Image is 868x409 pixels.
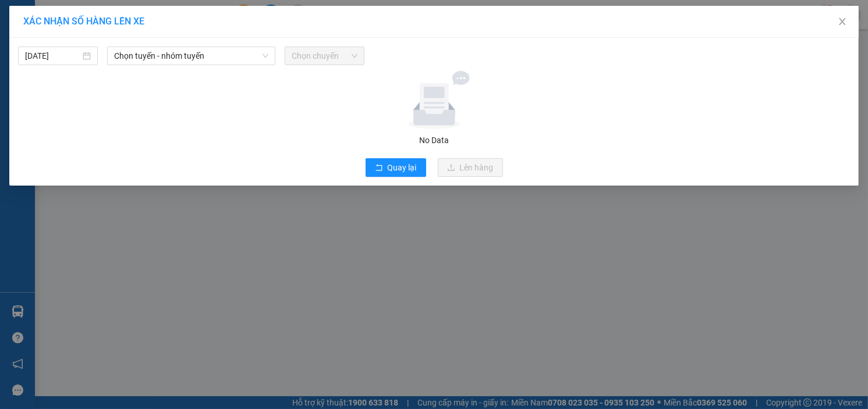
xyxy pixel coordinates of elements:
span: Quay lại [388,161,417,174]
button: rollbackQuay lại [366,158,426,177]
button: uploadLên hàng [438,158,503,177]
div: No Data [17,134,851,147]
span: close [838,17,847,26]
span: XÁC NHẬN SỐ HÀNG LÊN XE [23,16,144,27]
span: Chọn tuyến - nhóm tuyến [114,47,268,65]
span: rollback [375,163,383,173]
span: Chọn chuyến [292,47,357,65]
span: down [262,52,269,59]
button: Close [826,6,859,38]
input: 14/09/2025 [25,49,80,62]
